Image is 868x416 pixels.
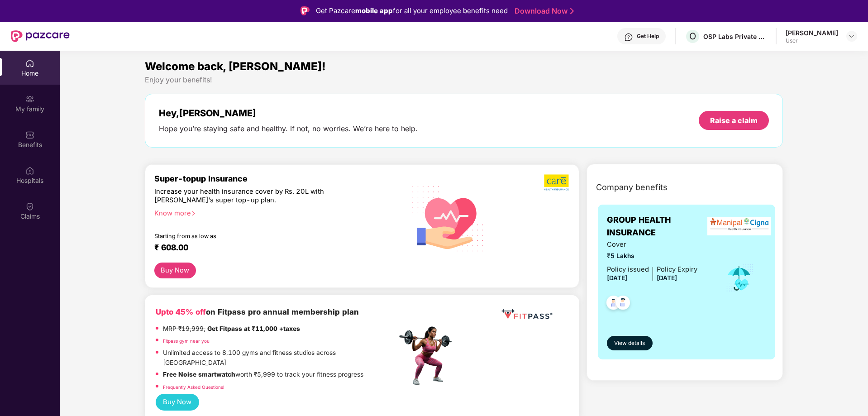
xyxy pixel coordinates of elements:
img: icon [725,263,754,293]
div: Hope you’re staying safe and healthy. If not, no worries. We’re here to help. [159,124,418,134]
a: Download Now [515,6,571,16]
span: Welcome back, [PERSON_NAME]! [145,60,326,73]
img: svg+xml;base64,PHN2ZyBpZD0iQ2xhaW0iIHhtbG5zPSJodHRwOi8vd3d3LnczLm9yZy8yMDAwL3N2ZyIgd2lkdGg9IjIwIi... [25,202,34,211]
img: svg+xml;base64,PHN2ZyB4bWxucz0iaHR0cDovL3d3dy53My5vcmcvMjAwMC9zdmciIHdpZHRoPSI0OC45NDMiIGhlaWdodD... [612,293,634,315]
div: OSP Labs Private Limited [703,32,767,41]
img: svg+xml;base64,PHN2ZyB4bWxucz0iaHR0cDovL3d3dy53My5vcmcvMjAwMC9zdmciIHhtbG5zOnhsaW5rPSJodHRwOi8vd3... [405,174,491,262]
div: Get Pazcare for all your employee benefits need [316,5,508,16]
img: svg+xml;base64,PHN2ZyBpZD0iSG9zcGl0YWxzIiB4bWxucz0iaHR0cDovL3d3dy53My5vcmcvMjAwMC9zdmciIHdpZHRoPS... [25,166,34,175]
span: [DATE] [607,274,627,282]
img: Logo [300,6,310,15]
div: Policy Expiry [657,264,697,275]
span: View details [614,339,645,348]
img: svg+xml;base64,PHN2ZyB4bWxucz0iaHR0cDovL3d3dy53My5vcmcvMjAwMC9zdmciIHdpZHRoPSI0OC45NDMiIGhlaWdodD... [602,293,625,315]
div: User [786,37,838,44]
div: [PERSON_NAME] [786,29,838,37]
img: svg+xml;base64,PHN2ZyBpZD0iSG9tZSIgeG1sbnM9Imh0dHA6Ly93d3cudzMub3JnLzIwMDAvc3ZnIiB3aWR0aD0iMjAiIG... [25,59,34,68]
span: Company benefits [596,181,668,194]
img: svg+xml;base64,PHN2ZyBpZD0iQmVuZWZpdHMiIHhtbG5zPSJodHRwOi8vd3d3LnczLm9yZy8yMDAwL3N2ZyIgd2lkdGg9Ij... [25,130,34,139]
div: Enjoy your benefits! [145,75,783,85]
span: right [191,211,196,216]
span: ₹5 Lakhs [607,251,697,261]
span: GROUP HEALTH INSURANCE [607,214,712,239]
a: Fitpass gym near you [163,338,210,344]
div: Get Help [637,33,659,40]
img: b5dec4f62d2307b9de63beb79f102df3.png [544,174,570,191]
img: svg+xml;base64,PHN2ZyBpZD0iSGVscC0zMngzMiIgeG1sbnM9Imh0dHA6Ly93d3cudzMub3JnLzIwMDAvc3ZnIiB3aWR0aD... [624,33,633,42]
span: [DATE] [657,274,677,282]
button: View details [607,336,653,350]
div: Increase your health insurance cover by Rs. 20L with [PERSON_NAME]’s super top-up plan. [154,187,358,205]
div: Super-topup Insurance [154,174,397,183]
a: Frequently Asked Questions! [163,384,224,390]
img: fpp.png [396,324,460,387]
b: Upto 45% off [156,307,206,316]
p: Unlimited access to 8,100 gyms and fitness studios across [GEOGRAPHIC_DATA] [163,348,396,368]
strong: Free Noise smartwatch [163,371,235,378]
img: fppp.png [500,306,554,323]
img: New Pazcare Logo [11,30,70,42]
strong: mobile app [355,6,393,15]
img: Stroke [570,6,574,16]
div: Hey, [PERSON_NAME] [159,108,418,119]
img: svg+xml;base64,PHN2ZyB3aWR0aD0iMjAiIGhlaWdodD0iMjAiIHZpZXdCb3g9IjAgMCAyMCAyMCIgZmlsbD0ibm9uZSIgeG... [25,95,34,104]
del: MRP ₹19,999, [163,325,205,332]
div: Starting from as low as [154,233,358,239]
div: Policy issued [607,264,649,275]
div: Know more [154,209,391,215]
span: Cover [607,239,697,250]
img: insurerLogo [707,217,771,235]
button: Buy Now [156,394,199,411]
b: on Fitpass pro annual membership plan [156,307,359,316]
div: ₹ 608.00 [154,243,388,253]
div: Raise a claim [710,115,758,125]
img: svg+xml;base64,PHN2ZyBpZD0iRHJvcGRvd24tMzJ4MzIiIHhtbG5zPSJodHRwOi8vd3d3LnczLm9yZy8yMDAwL3N2ZyIgd2... [848,33,855,40]
button: Buy Now [154,263,196,278]
span: O [689,31,696,42]
p: worth ₹5,999 to track your fitness progress [163,370,363,380]
strong: Get Fitpass at ₹11,000 +taxes [207,325,300,332]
